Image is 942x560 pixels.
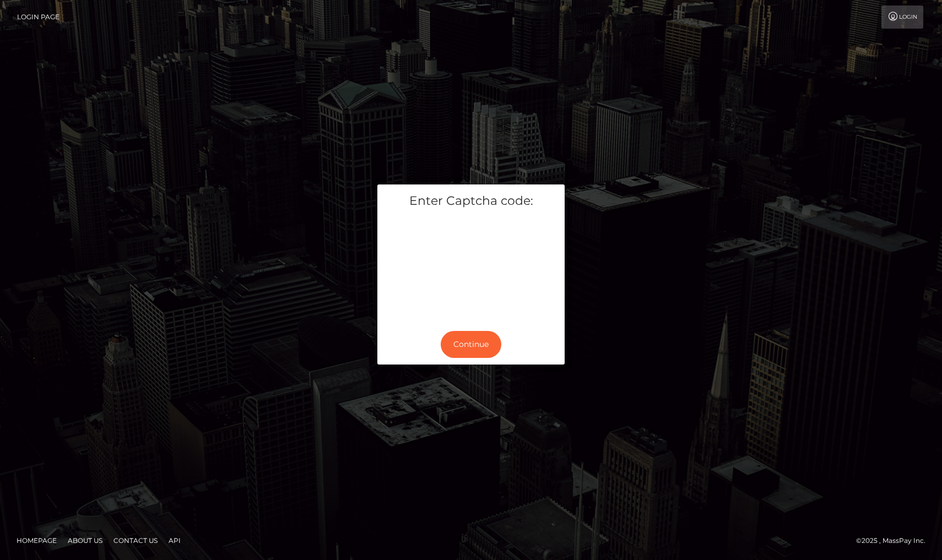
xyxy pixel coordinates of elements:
a: About Us [63,532,107,549]
iframe: mtcaptcha [386,218,556,316]
h5: Enter Captcha code: [386,193,556,210]
div: © 2025 , MassPay Inc. [856,535,934,547]
a: Login [881,6,923,29]
a: Contact Us [109,532,162,549]
button: Continue [441,331,501,358]
a: API [164,532,185,549]
a: Login Page [17,6,59,29]
a: Homepage [12,532,61,549]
